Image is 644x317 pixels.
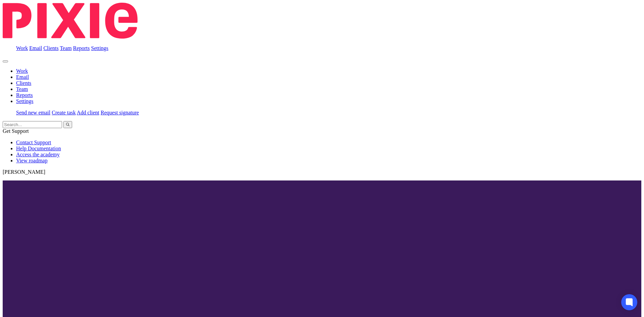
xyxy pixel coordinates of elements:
[16,45,28,51] a: Work
[3,3,138,39] img: Pixie
[16,110,50,115] a: Send new email
[101,110,139,115] a: Request signature
[16,74,29,80] a: Email
[43,45,58,51] a: Clients
[60,45,71,51] a: Team
[16,140,51,145] a: Contact Support
[16,158,48,163] a: View roadmap
[3,128,29,134] span: Get Support
[3,121,62,128] input: Search
[63,121,72,128] button: Search
[16,68,28,74] a: Work
[16,146,61,151] a: Help Documentation
[52,110,76,115] a: Create task
[29,45,42,51] a: Email
[3,169,641,175] p: [PERSON_NAME]
[16,92,33,98] a: Reports
[77,110,99,115] a: Add client
[16,86,28,92] a: Team
[91,45,109,51] a: Settings
[16,80,31,86] a: Clients
[16,98,34,104] a: Settings
[73,45,90,51] a: Reports
[16,152,60,157] a: Access the academy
